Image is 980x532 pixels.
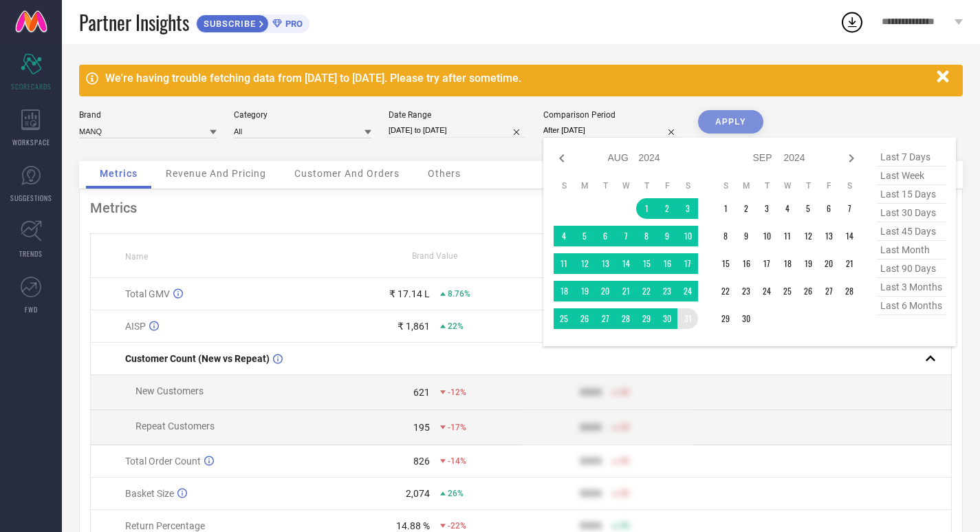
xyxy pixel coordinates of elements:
[389,288,430,299] div: ₹ 17.14 L
[798,281,818,301] td: Thu Sep 26 2024
[736,281,756,301] td: Mon Sep 23 2024
[636,180,657,191] th: Thursday
[413,456,430,467] div: 826
[715,308,736,329] td: Sun Sep 29 2024
[839,281,860,301] td: Sat Sep 28 2024
[620,387,629,397] span: 50
[448,489,464,498] span: 26%
[715,180,736,191] th: Sunday
[125,520,205,531] span: Return Percentage
[595,308,616,329] td: Tue Aug 27 2024
[677,308,698,329] td: Sat Aug 31 2024
[10,193,52,203] span: SUGGESTIONS
[843,150,860,167] div: Next month
[620,456,629,466] span: 50
[413,387,430,398] div: 621
[448,521,466,531] span: -22%
[105,72,930,85] div: We're having trouble fetching data from [DATE] to [DATE]. Please try after sometime.
[616,253,636,274] td: Wed Aug 14 2024
[125,488,174,499] span: Basket Size
[19,248,43,259] span: TRENDS
[715,198,736,219] td: Sun Sep 01 2024
[412,251,457,261] span: Brand Value
[877,222,946,241] span: last 45 days
[839,253,860,274] td: Sat Sep 21 2024
[798,226,818,246] td: Thu Sep 12 2024
[839,226,860,246] td: Sat Sep 14 2024
[736,253,756,274] td: Mon Sep 16 2024
[554,226,574,246] td: Sun Aug 04 2024
[777,180,798,191] th: Wednesday
[756,226,777,246] td: Tue Sep 10 2024
[798,198,818,219] td: Thu Sep 05 2024
[677,253,698,274] td: Sat Aug 17 2024
[413,422,430,433] div: 195
[616,226,636,246] td: Wed Aug 07 2024
[595,180,616,191] th: Tuesday
[574,226,595,246] td: Mon Aug 05 2024
[657,198,677,219] td: Fri Aug 02 2024
[25,304,38,315] span: FWD
[677,281,698,301] td: Sat Aug 24 2024
[100,168,138,179] span: Metrics
[636,253,657,274] td: Thu Aug 15 2024
[166,168,266,179] span: Revenue And Pricing
[877,167,946,185] span: last week
[777,253,798,274] td: Wed Sep 18 2024
[125,252,148,262] span: Name
[554,253,574,274] td: Sun Aug 11 2024
[798,180,818,191] th: Thursday
[818,281,839,301] td: Fri Sep 27 2024
[877,241,946,259] span: last month
[574,253,595,274] td: Mon Aug 12 2024
[574,180,595,191] th: Monday
[554,180,574,191] th: Sunday
[448,423,466,432] span: -17%
[79,110,217,120] div: Brand
[574,281,595,301] td: Mon Aug 19 2024
[736,308,756,329] td: Mon Sep 30 2024
[715,281,736,301] td: Sun Sep 22 2024
[736,198,756,219] td: Mon Sep 02 2024
[398,321,430,332] div: ₹ 1,861
[620,489,629,498] span: 50
[135,421,215,432] span: Repeat Customers
[657,226,677,246] td: Fri Aug 09 2024
[798,253,818,274] td: Thu Sep 19 2024
[11,81,52,92] span: SCORECARDS
[620,423,629,432] span: 50
[636,281,657,301] td: Thu Aug 22 2024
[389,123,526,138] input: Select date range
[580,422,602,433] div: 9999
[736,180,756,191] th: Monday
[197,19,259,29] span: SUBSCRIBE
[595,253,616,274] td: Tue Aug 13 2024
[677,198,698,219] td: Sat Aug 03 2024
[736,226,756,246] td: Mon Sep 09 2024
[840,10,864,34] div: Open download list
[657,253,677,274] td: Fri Aug 16 2024
[818,253,839,274] td: Fri Sep 20 2024
[294,168,400,179] span: Customer And Orders
[877,204,946,222] span: last 30 days
[620,521,629,531] span: 50
[657,180,677,191] th: Friday
[595,281,616,301] td: Tue Aug 20 2024
[877,259,946,278] span: last 90 days
[396,520,430,531] div: 14.88 %
[877,185,946,204] span: last 15 days
[234,110,371,120] div: Category
[839,198,860,219] td: Sat Sep 07 2024
[554,281,574,301] td: Sun Aug 18 2024
[554,150,570,167] div: Previous month
[79,8,189,36] span: Partner Insights
[196,11,309,33] a: SUBSCRIBEPRO
[677,226,698,246] td: Sat Aug 10 2024
[636,226,657,246] td: Thu Aug 08 2024
[554,308,574,329] td: Sun Aug 25 2024
[448,289,470,299] span: 8.76%
[125,288,170,299] span: Total GMV
[818,180,839,191] th: Friday
[756,281,777,301] td: Tue Sep 24 2024
[715,226,736,246] td: Sun Sep 08 2024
